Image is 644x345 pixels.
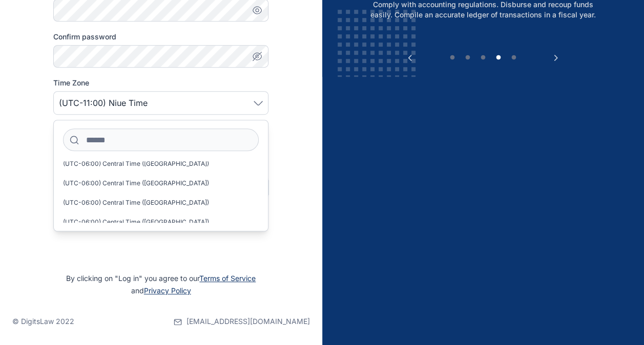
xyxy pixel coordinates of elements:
button: 2 [463,53,473,63]
p: © DigitsLaw 2022 [12,316,74,327]
p: By clicking on "Log in" you agree to our [12,272,310,297]
span: and [131,286,191,295]
button: Previous [405,53,415,63]
span: [EMAIL_ADDRESS][DOMAIN_NAME] [186,316,310,327]
button: 3 [478,53,488,63]
span: (UTC-11:00) Niue Time [59,97,148,109]
label: Confirm password [53,32,268,42]
a: Terms of Service [199,274,256,283]
button: 5 [509,53,519,63]
button: Next [551,53,561,63]
button: 4 [493,53,504,63]
span: (UTC-06:00) Central Time ([GEOGRAPHIC_DATA]) [63,218,209,226]
button: 1 [447,53,458,63]
span: Time Zone [53,78,89,88]
span: (UTC-06:00) Central Time ([GEOGRAPHIC_DATA]) [63,199,209,207]
a: Privacy Policy [144,286,191,295]
span: (UTC-06:00) Central Time ([GEOGRAPHIC_DATA]) [63,179,209,187]
span: (UTC-06:00) Central Time ([GEOGRAPHIC_DATA]) [63,160,209,168]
